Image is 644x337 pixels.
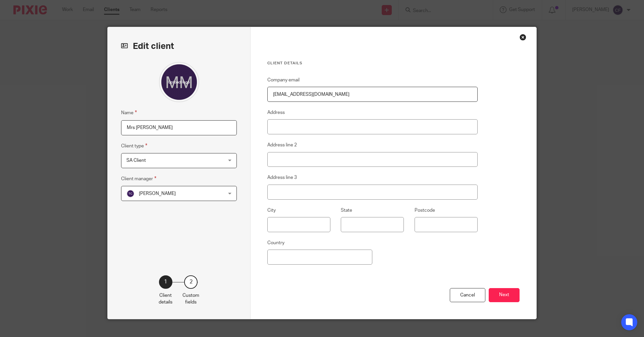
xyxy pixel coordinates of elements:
[159,292,172,306] p: Client details
[450,288,485,302] div: Cancel
[267,109,285,116] label: Address
[267,61,478,66] h3: Client details
[121,142,147,150] label: Client type
[267,174,297,181] label: Address line 3
[159,275,172,289] div: 1
[267,240,284,246] label: Country
[489,288,520,302] button: Next
[267,207,276,214] label: City
[139,191,176,196] span: [PERSON_NAME]
[267,142,297,148] label: Address line 2
[182,292,199,306] p: Custom fields
[341,207,352,214] label: State
[121,109,137,117] label: Name
[184,275,198,289] div: 2
[126,158,146,163] span: SA Client
[126,190,135,198] img: svg%3E
[520,34,526,41] div: Close this dialog window
[121,41,237,52] h2: Edit client
[121,175,156,183] label: Client manager
[415,207,435,214] label: Postcode
[267,77,300,83] label: Company email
